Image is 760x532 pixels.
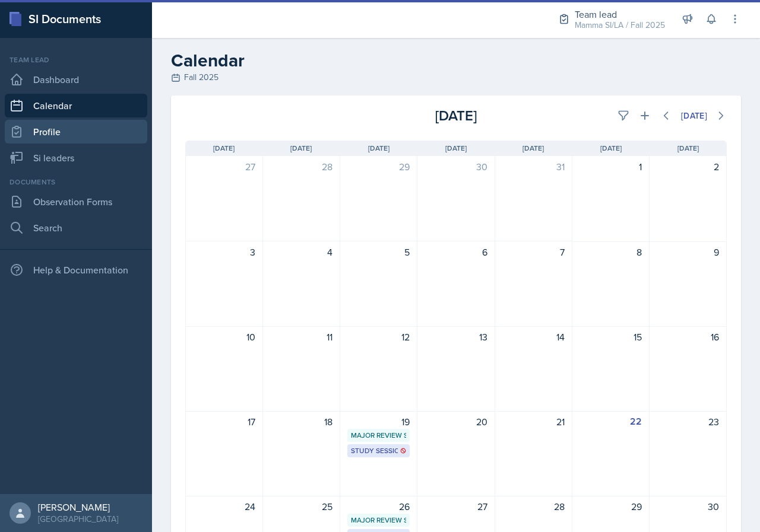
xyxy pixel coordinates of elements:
[290,143,312,154] span: [DATE]
[193,330,255,344] div: 10
[657,160,719,174] div: 2
[657,415,719,429] div: 23
[425,160,487,174] div: 30
[347,245,410,259] div: 5
[5,190,147,214] a: Observation Forms
[270,415,332,429] div: 18
[579,415,642,429] div: 22
[368,143,389,154] span: [DATE]
[425,415,487,429] div: 20
[351,430,406,441] div: Major Review Session
[270,160,332,174] div: 28
[5,146,147,170] a: Si leaders
[522,143,544,154] span: [DATE]
[351,445,406,456] div: Study Session
[38,501,118,513] div: [PERSON_NAME]
[347,330,410,344] div: 12
[351,515,406,525] div: Major Review Session
[5,55,147,65] div: Team lead
[579,499,642,514] div: 29
[5,120,147,144] a: Profile
[502,499,565,514] div: 28
[425,499,487,514] div: 27
[193,160,255,174] div: 27
[5,177,147,187] div: Documents
[270,245,332,259] div: 4
[657,245,719,259] div: 9
[193,415,255,429] div: 17
[575,19,665,31] div: Mamma SI/LA / Fall 2025
[445,143,467,154] span: [DATE]
[673,106,715,126] button: [DATE]
[681,111,707,120] div: [DATE]
[579,245,642,259] div: 8
[171,71,741,84] div: Fall 2025
[677,143,699,154] span: [DATE]
[600,143,622,154] span: [DATE]
[38,513,118,525] div: [GEOGRAPHIC_DATA]
[213,143,235,154] span: [DATE]
[657,499,719,514] div: 30
[5,68,147,91] a: Dashboard
[5,258,147,282] div: Help & Documentation
[425,330,487,344] div: 13
[502,245,565,259] div: 7
[171,50,741,71] h2: Calendar
[193,499,255,514] div: 24
[657,330,719,344] div: 16
[366,105,546,126] div: [DATE]
[347,160,410,174] div: 29
[425,245,487,259] div: 6
[575,7,665,21] div: Team lead
[579,160,642,174] div: 1
[5,216,147,240] a: Search
[502,160,565,174] div: 31
[347,499,410,514] div: 26
[5,94,147,117] a: Calendar
[347,415,410,429] div: 19
[193,245,255,259] div: 3
[502,330,565,344] div: 14
[502,415,565,429] div: 21
[270,499,332,514] div: 25
[579,330,642,344] div: 15
[270,330,332,344] div: 11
